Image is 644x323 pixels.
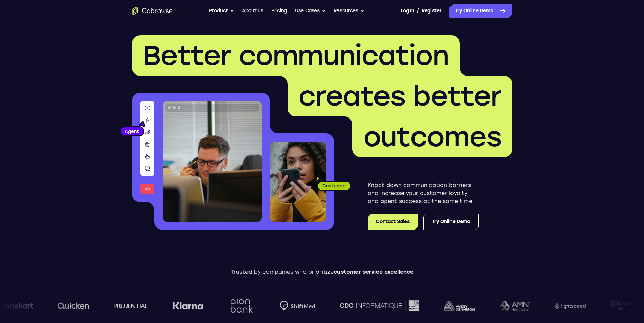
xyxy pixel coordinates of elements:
img: A customer support agent talking on the phone [163,101,262,222]
a: About us [242,4,263,18]
button: Use Cases [295,4,326,18]
button: Product [209,4,234,18]
span: Better communication [143,39,449,72]
a: Try Online Demo [449,4,512,18]
span: creates better [298,80,501,112]
img: avery-dennison [444,301,475,311]
img: Shiftmed [280,301,315,311]
span: customer service excellence [334,268,413,275]
img: CDC Informatique [340,300,419,311]
img: A customer holding their phone [270,142,326,222]
img: Aion Bank [228,292,255,320]
img: Klarna [173,302,203,310]
span: / [417,7,419,15]
a: Try Online Demo [423,214,479,230]
a: Go to the home page [132,7,173,15]
a: Pricing [271,4,287,18]
p: Knock down communication barriers and increase your customer loyalty and agent success at the sam... [368,181,479,206]
a: Register [422,4,441,18]
a: Log In [401,4,414,18]
a: Contact Sales [368,214,418,230]
img: prudential [114,303,148,308]
button: Resources [334,4,364,18]
img: AMN Healthcare [499,301,530,311]
span: outcomes [363,121,501,153]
